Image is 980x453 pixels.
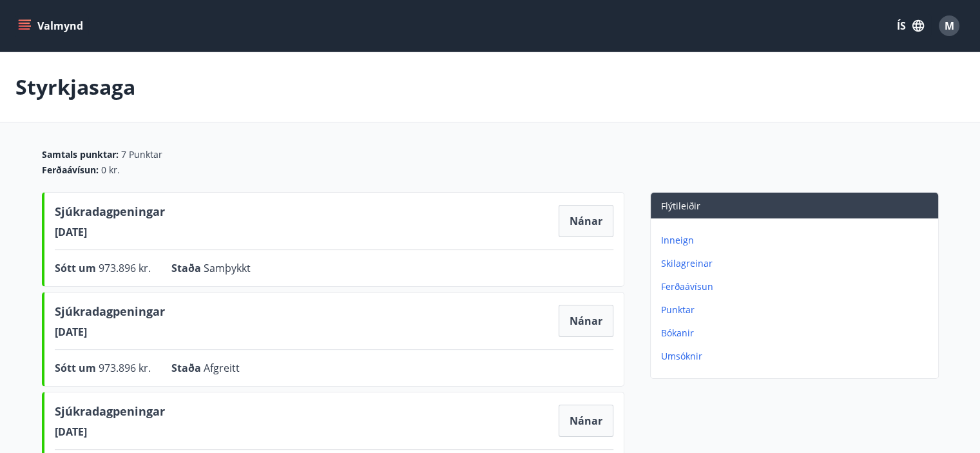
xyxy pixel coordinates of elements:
[559,405,613,437] button: Nánar
[945,19,954,33] span: M
[55,303,165,325] span: Sjúkradagpeningar
[171,261,204,275] span: Staða
[171,361,204,375] span: Staða
[204,261,251,275] span: Samþykkt
[661,350,933,363] p: Umsóknir
[559,305,613,337] button: Nánar
[661,327,933,340] p: Bókanir
[15,73,135,101] p: Styrkjasaga
[121,148,162,161] span: 7 Punktar
[15,14,88,37] button: menu
[55,403,165,425] span: Sjúkradagpeningar
[661,234,933,247] p: Inneign
[890,14,931,37] button: ÍS
[661,257,933,270] p: Skilagreinar
[101,164,120,177] span: 0 kr.
[42,164,99,177] span: Ferðaávísun :
[55,361,99,375] span: Sótt um
[55,261,99,275] span: Sótt um
[559,205,613,237] button: Nánar
[99,261,151,275] span: 973.896 kr.
[55,425,165,439] span: [DATE]
[55,325,165,339] span: [DATE]
[99,361,151,375] span: 973.896 kr.
[661,280,933,293] p: Ferðaávísun
[934,10,965,41] button: M
[55,203,165,225] span: Sjúkradagpeningar
[204,361,240,375] span: Afgreitt
[661,304,933,316] p: Punktar
[661,200,700,212] span: Flýtileiðir
[55,225,165,239] span: [DATE]
[42,148,119,161] span: Samtals punktar :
